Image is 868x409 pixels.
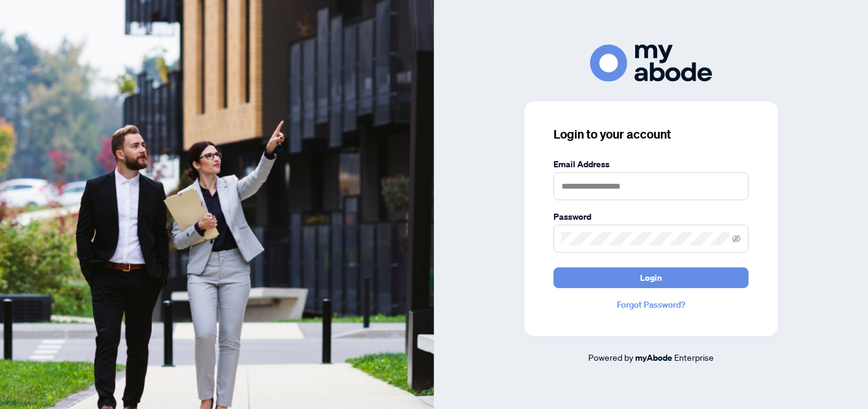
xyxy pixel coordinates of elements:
label: Password [553,210,749,223]
h3: Login to your account [553,126,749,143]
img: ma-logo [590,45,712,82]
button: Login [553,267,749,288]
span: Enterprise [674,352,714,363]
label: Email Address [553,157,749,171]
span: Powered by [588,352,633,363]
span: eye-invisible [732,234,741,243]
a: myAbode [635,351,672,364]
a: Forgot Password? [553,298,749,311]
span: Login [640,268,662,288]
